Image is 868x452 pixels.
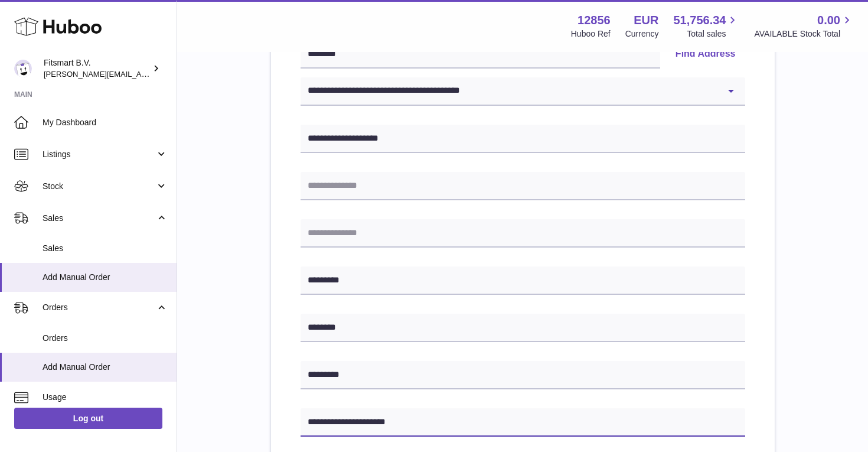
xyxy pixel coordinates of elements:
button: Find Address [666,40,745,69]
div: Huboo Ref [571,28,611,40]
span: Total sales [687,28,739,40]
strong: EUR [634,12,658,28]
span: Add Manual Order [43,362,168,373]
a: 0.00 AVAILABLE Stock Total [754,12,854,40]
span: 0.00 [817,12,840,28]
span: 51,756.34 [673,12,726,28]
span: Stock [43,181,155,192]
div: Currency [625,28,659,40]
span: AVAILABLE Stock Total [754,28,854,40]
span: Sales [43,243,168,254]
span: Orders [43,302,155,313]
span: Sales [43,213,155,224]
span: Listings [43,149,155,160]
a: Log out [14,408,162,429]
span: Add Manual Order [43,272,168,283]
a: 51,756.34 Total sales [673,12,739,40]
div: Fitsmart B.V. [44,57,150,80]
img: jonathan@leaderoo.com [14,60,32,77]
span: [PERSON_NAME][EMAIL_ADDRESS][DOMAIN_NAME] [44,69,237,79]
span: Usage [43,392,168,403]
span: My Dashboard [43,117,168,128]
strong: 12856 [577,12,611,28]
span: Orders [43,333,168,344]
